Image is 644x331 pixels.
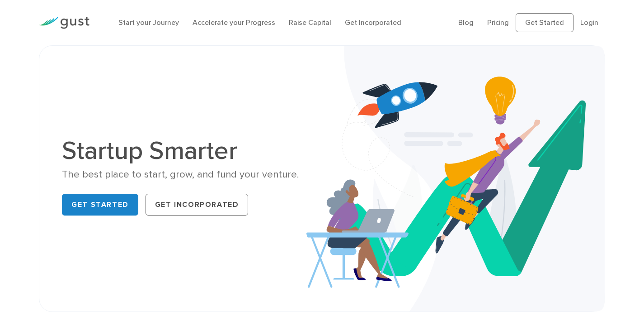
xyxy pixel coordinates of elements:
[146,194,249,216] a: Get Incorporated
[118,18,179,27] a: Start your Journey
[289,18,331,27] a: Raise Capital
[193,18,275,27] a: Accelerate your Progress
[345,18,401,27] a: Get Incorporated
[306,46,605,312] img: Startup Smarter Hero
[487,18,509,27] a: Pricing
[39,17,89,29] img: Gust Logo
[62,194,138,216] a: Get Started
[458,18,474,27] a: Blog
[62,138,315,163] h1: Startup Smarter
[516,13,573,32] a: Get Started
[62,168,315,181] div: The best place to start, grow, and fund your venture.
[580,18,598,27] a: Login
